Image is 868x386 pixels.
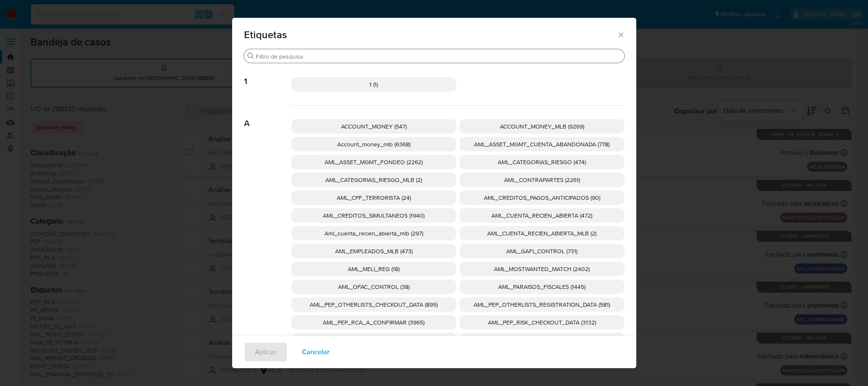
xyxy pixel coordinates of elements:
div: AML_CATEGORIAS_RIESGO (474) [460,155,624,169]
span: AML_PARAISOS_FISCALES (1445) [498,283,585,291]
span: AML_CREDITOS_PAGOS_ANTICIPADOS (90) [484,193,600,202]
button: Cancelar [291,342,341,362]
div: Aml_cuenta_recien_abierta_mlb (297) [291,226,456,241]
span: ACCOUNT_MONEY_MLB (9269) [500,122,584,131]
button: Procurar [247,53,254,59]
div: AML_CONTRAPARTES (2261) [460,173,624,187]
div: 1 (1) [291,77,456,92]
span: AML_PEP_RCA_A_CONFIRMAR (3965) [323,318,424,327]
div: AML_EMPLEADOS_MLB (473) [291,244,456,258]
span: AML_PEP_RISK_CHECKOUT_DATA (3132) [488,318,596,327]
div: AML_CPF_TERRORISTA (24) [291,190,456,205]
div: AML_PEP_SHARING_REGISTRATION_DATA (347) [460,333,624,347]
span: AML_CATEGORIAS_RIESGO (474) [498,158,586,166]
span: AML_CPF_TERRORISTA (24) [337,193,411,202]
div: AML_ASSET_MGMT_CUENTA_ABANDONADA (778) [460,137,624,151]
span: AML_CATEGORIAS_RIESGO_MLB (2) [325,176,422,184]
span: AML_ASSET_MGMT_FONDEO (2262) [324,158,423,166]
div: AML_PEP_RCA_A_CONFIRMAR (3965) [291,315,456,330]
div: AML_CATEGORIAS_RIESGO_MLB (2) [291,173,456,187]
span: AML_ASSET_MGMT_CUENTA_ABANDONADA (778) [474,140,610,148]
div: AML_GAFI_CONTROL (731) [460,244,624,258]
span: AML_EMPLEADOS_MLB (473) [335,247,413,255]
span: ACCOUNT_MONEY (547) [341,122,407,131]
div: ACCOUNT_MONEY (547) [291,119,456,134]
span: AML_OFAC_CONTROL (38) [338,283,410,291]
input: Filtro de pesquisa [256,53,621,60]
span: A [244,106,291,129]
div: AML_CUENTA_RECIEN_ABIERTA (472) [460,208,624,223]
div: AML_ASSET_MGMT_FONDEO (2262) [291,155,456,169]
div: AML_PARAISOS_FISCALES (1445) [460,280,624,294]
span: AML_MELI_REG (18) [348,265,399,273]
div: AML_CUENTA_RECIEN_ABIERTA_MLB (2) [460,226,624,241]
div: AML_PEP_OTHERLISTS_REGISTRATION_DATA (581) [460,297,624,312]
span: AML_CONTRAPARTES (2261) [504,176,580,184]
div: AML_MELI_REG (18) [291,262,456,276]
div: AML_PEP_RISK_REGISTRATION_DATA (1188) [291,333,456,347]
span: Cancelar [302,343,330,361]
div: ACCOUNT_MONEY_MLB (9269) [460,119,624,134]
button: Fechar [617,31,624,38]
span: AML_MOSTWANTED_MATCH (2402) [494,265,590,273]
span: AML_GAFI_CONTROL (731) [506,247,577,255]
span: AML_CUENTA_RECIEN_ABIERTA (472) [491,211,592,220]
span: AML_CREDITOS_SIMULTANEOS (1940) [323,211,424,220]
div: AML_OFAC_CONTROL (38) [291,280,456,294]
div: AML_CREDITOS_PAGOS_ANTICIPADOS (90) [460,190,624,205]
div: Account_money_mlb (6368) [291,137,456,151]
span: Etiquetas [244,30,617,40]
div: AML_PEP_RISK_CHECKOUT_DATA (3132) [460,315,624,330]
span: Account_money_mlb (6368) [337,140,410,148]
span: 1 (1) [369,80,378,89]
span: AML_PEP_OTHERLISTS_REGISTRATION_DATA (581) [474,300,610,309]
div: AML_CREDITOS_SIMULTANEOS (1940) [291,208,456,223]
span: Aml_cuenta_recien_abierta_mlb (297) [324,229,423,238]
div: AML_PEP_OTHERLISTS_CHECKOUT_DATA (895) [291,297,456,312]
span: AML_PEP_OTHERLISTS_CHECKOUT_DATA (895) [310,300,438,309]
span: AML_CUENTA_RECIEN_ABIERTA_MLB (2) [487,229,596,238]
div: AML_MOSTWANTED_MATCH (2402) [460,262,624,276]
span: 1 [244,64,291,87]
